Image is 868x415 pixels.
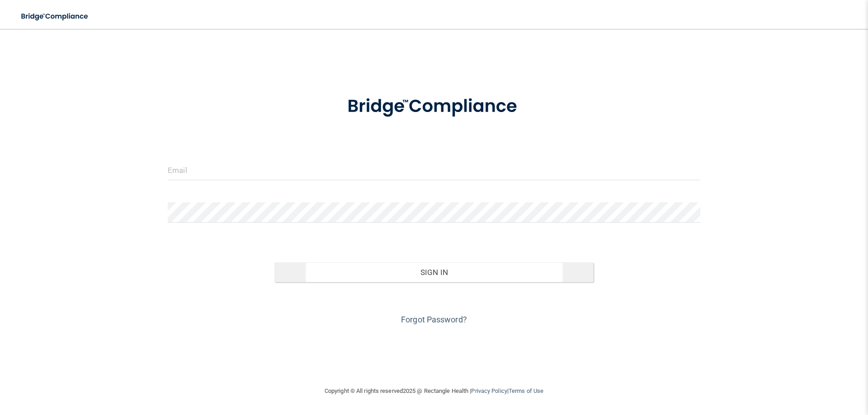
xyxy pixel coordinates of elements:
[401,315,467,324] a: Forgot Password?
[274,262,594,282] button: Sign In
[14,7,97,26] img: bridge_compliance_login_screen.278c3ca4.svg
[329,83,539,130] img: bridge_compliance_login_screen.278c3ca4.svg
[168,160,700,180] input: Email
[471,387,507,394] a: Privacy Policy
[509,387,543,394] a: Terms of Use
[269,377,599,406] div: Copyright © All rights reserved 2025 @ Rectangle Health | |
